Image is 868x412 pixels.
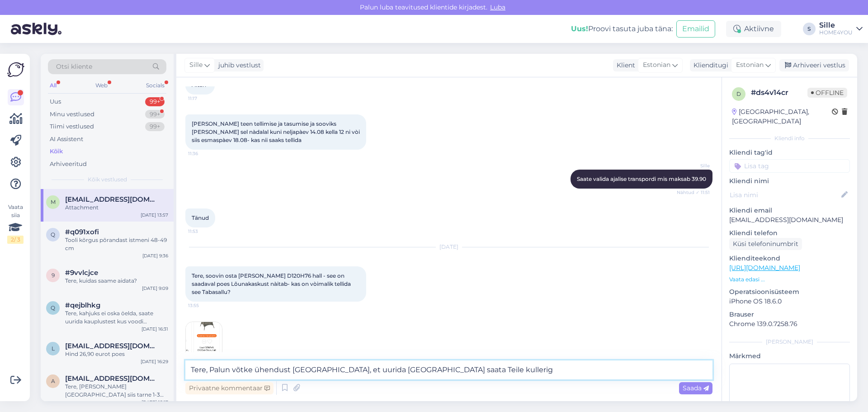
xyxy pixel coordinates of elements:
div: [DATE] [185,243,712,251]
p: Vaata edasi ... [729,275,850,284]
a: SilleHOME4YOU [819,22,863,36]
span: Tere, soovin osta [PERSON_NAME] D120H76 hall - see on saadaval poes Lõunakaskust nàitab- kas on v... [192,272,352,295]
div: Minu vestlused [50,110,94,119]
div: Tooli kõrgus põrandast istmeni 48-49 cm [65,236,168,252]
div: [DATE] 15:17 [142,399,168,406]
div: [DATE] 16:29 [141,358,168,365]
img: Askly Logo [7,61,24,78]
p: Kliendi email [729,206,850,215]
span: d [736,90,741,97]
div: Privaatne kommentaar [185,382,274,394]
div: Klient [613,61,635,70]
div: [DATE] 9:09 [142,285,168,292]
div: [DATE] 9:36 [142,252,168,259]
span: [PERSON_NAME] teen tellimise ja tasumise ja sooviks [PERSON_NAME] sel nàdalal kuni neljapàev 14.0... [192,120,361,143]
span: q [51,231,55,238]
span: Estonian [736,60,764,70]
div: Kõik [50,147,63,156]
p: Klienditeekond [729,254,850,263]
div: Arhiveeritud [50,160,87,169]
a: [URL][DOMAIN_NAME] [729,264,800,272]
div: Hind 26,90 eurot poes [65,350,168,358]
img: Attachment [186,322,222,358]
div: Küsi telefoninumbrit [729,238,802,250]
div: [DATE] 16:31 [142,326,168,332]
div: [PERSON_NAME] [729,338,850,346]
span: Sille [189,60,203,70]
span: 11:36 [188,150,222,157]
div: Vaata siia [7,203,24,244]
span: 11:53 [188,228,222,235]
b: Uus! [571,24,588,33]
div: # ds4v14cr [751,87,807,98]
div: [DATE] 13:57 [141,212,168,218]
div: Tere, kuidas saame aidata? [65,277,168,285]
button: Emailid [676,20,715,38]
span: 9 [52,272,55,279]
span: Offline [807,88,847,98]
div: All [48,80,58,91]
p: Chrome 139.0.7258.76 [729,319,850,329]
div: HOME4YOU [819,29,853,36]
p: [EMAIL_ADDRESS][DOMAIN_NAME] [729,215,850,225]
p: Kliendi tag'id [729,148,850,157]
span: aivo.palm@gmail.com [65,374,159,383]
p: iPhone OS 18.6.0 [729,297,850,306]
span: Kõik vestlused [88,175,127,184]
div: Tiimi vestlused [50,122,94,131]
span: larissa.burdina@gmail.com [65,342,159,350]
span: #9vvlcjce [65,269,98,277]
input: Lisa tag [729,159,850,173]
span: l [52,345,55,352]
div: Klienditugi [690,61,728,70]
span: #qejblhkg [65,301,100,309]
div: 99+ [145,110,165,119]
span: Nähtud ✓ 11:51 [676,189,710,196]
div: AI Assistent [50,135,83,144]
p: Kliendi nimi [729,176,850,186]
div: Sille [819,22,853,29]
span: q [51,304,55,311]
span: Sille [676,162,710,169]
div: Kliendi info [729,134,850,142]
div: 99+ [145,97,165,106]
span: a [51,378,55,384]
div: Uus [50,97,61,106]
span: Saate valida ajalise transpordi mis maksab 39.90 [577,175,706,182]
input: Lisa nimi [730,190,840,200]
span: made.toome@gmail.com [65,195,159,204]
span: #q091xofi [65,228,99,236]
div: Attachment [65,204,168,212]
div: Proovi tasuta juba täna: [571,24,673,34]
p: Kliendi telefon [729,228,850,238]
div: Socials [144,80,166,91]
div: [GEOGRAPHIC_DATA], [GEOGRAPHIC_DATA] [732,107,832,126]
div: S [803,23,816,35]
span: Estonian [643,60,670,70]
span: Luba [487,3,508,11]
span: 11:17 [188,95,222,102]
div: Web [94,80,109,91]
span: m [51,199,56,205]
textarea: Tere, Palun võtke ühendust [GEOGRAPHIC_DATA], et uurida [GEOGRAPHIC_DATA] saata Teile kulleri [185,360,712,379]
div: 99+ [145,122,165,131]
div: Tere, [PERSON_NAME] [GEOGRAPHIC_DATA] siis tarne 1-3 tööpäeva. [65,383,168,399]
div: Arhiveeri vestlus [779,59,849,71]
span: Otsi kliente [56,62,92,71]
div: Tere, kahjuks ei oska öelda, saate uurida kauplustest kus voodi näidisena väljas. [65,309,168,326]
div: 2 / 3 [7,236,24,244]
span: 13:55 [188,302,222,309]
p: Märkmed [729,351,850,361]
p: Operatsioonisüsteem [729,287,850,297]
div: Aktiivne [726,21,781,37]
div: juhib vestlust [215,61,261,70]
span: Saada [683,384,709,392]
span: Tänud [192,214,209,221]
p: Brauser [729,310,850,319]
